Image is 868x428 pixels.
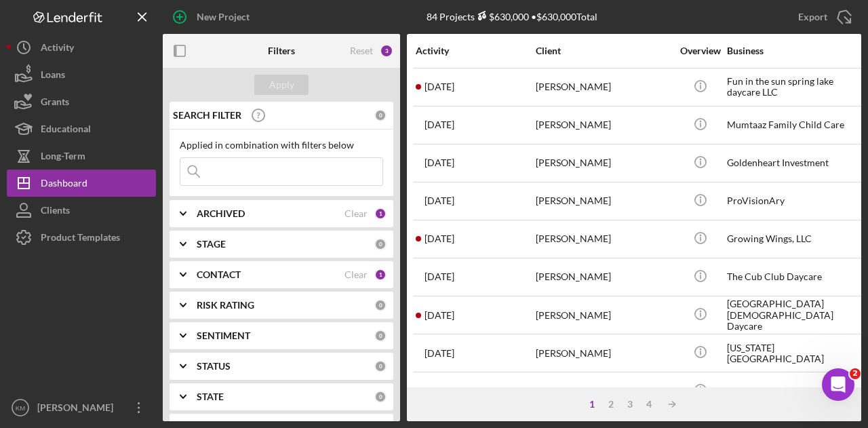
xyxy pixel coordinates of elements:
div: Applied in combination with filters below [180,140,383,151]
button: Loans [7,61,156,88]
div: Mumtaaz Family Child Care [727,107,863,143]
div: Growing Wings, LLC [727,221,863,257]
button: Clients [7,197,156,224]
div: 2 [601,399,620,410]
b: STAGE [197,239,226,250]
div: [PERSON_NAME] [536,183,671,219]
div: Clear [344,269,368,280]
div: 0 [374,109,387,121]
div: Reset [350,45,373,56]
div: [PERSON_NAME] [536,221,671,257]
div: Loans [41,61,65,92]
div: 0 [374,330,387,342]
div: $630,000 [475,11,529,22]
time: 2025-07-17 04:29 [425,348,454,359]
div: 1 [374,208,387,220]
time: 2025-08-19 19:35 [425,233,454,244]
button: Activity [7,34,156,61]
time: 2025-08-19 18:43 [425,271,454,282]
time: 2025-08-22 21:32 [425,195,454,206]
button: New Project [163,3,263,31]
b: CONTACT [197,269,241,280]
b: SEARCH FILTER [173,110,241,121]
div: Dashboard [41,170,87,200]
div: [PERSON_NAME] [536,145,671,181]
div: Clear [344,208,368,219]
button: Educational [7,115,156,142]
time: 2025-07-17 03:58 [425,386,454,397]
div: Product Templates [41,224,120,254]
div: New Project [197,3,250,31]
div: [US_STATE][GEOGRAPHIC_DATA] [727,335,863,371]
time: 2025-09-18 15:21 [425,81,454,92]
div: 0 [374,391,387,403]
span: 2 [850,368,861,379]
div: [PERSON_NAME] [536,69,671,105]
div: Activity [41,34,74,64]
b: Filters [268,45,295,56]
button: Export [785,3,861,31]
div: [PERSON_NAME] [536,335,671,371]
div: [PERSON_NAME] [34,394,122,425]
b: SENTIMENT [197,330,250,341]
time: 2025-07-17 04:58 [425,310,454,321]
div: ProVisionAry [727,183,863,219]
div: Overview [675,45,726,56]
div: Goldenheart Investment [727,145,863,181]
div: 3 [620,399,639,410]
button: Dashboard [7,170,156,197]
b: ARCHIVED [197,208,245,219]
button: Apply [254,75,309,95]
div: Kny childcare [727,373,863,409]
div: [GEOGRAPHIC_DATA][DEMOGRAPHIC_DATA] Daycare [727,297,863,333]
div: 1 [583,399,601,410]
div: [PERSON_NAME] [536,259,671,295]
div: [PERSON_NAME] [536,107,671,143]
iframe: Intercom live chat [822,368,854,401]
div: Long-Term [41,142,85,173]
div: 0 [374,360,387,372]
div: 1 [374,269,387,281]
div: 0 [374,299,387,311]
div: Educational [41,115,91,146]
div: 0 [374,238,387,250]
time: 2025-09-16 20:05 [425,119,454,130]
div: [PERSON_NAME] [536,297,671,333]
div: 3 [380,44,393,58]
div: Grants [41,88,69,119]
div: Fun in the sun spring lake daycare LLC [727,69,863,105]
b: STATE [197,391,224,402]
button: Grants [7,88,156,115]
b: STATUS [197,361,231,372]
div: [PERSON_NAME] [536,373,671,409]
div: Export [798,3,827,31]
div: Activity [416,45,534,56]
div: 84 Projects • $630,000 Total [427,11,597,22]
time: 2025-08-25 20:33 [425,157,454,168]
button: KM[PERSON_NAME] [7,394,156,421]
div: Business [727,45,863,56]
text: KM [16,404,25,412]
button: Product Templates [7,224,156,251]
button: Long-Term [7,142,156,170]
div: 4 [639,399,658,410]
b: RISK RATING [197,300,254,311]
div: Clients [41,197,70,227]
div: The Cub Club Daycare [727,259,863,295]
div: Client [536,45,671,56]
div: Apply [269,75,294,95]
